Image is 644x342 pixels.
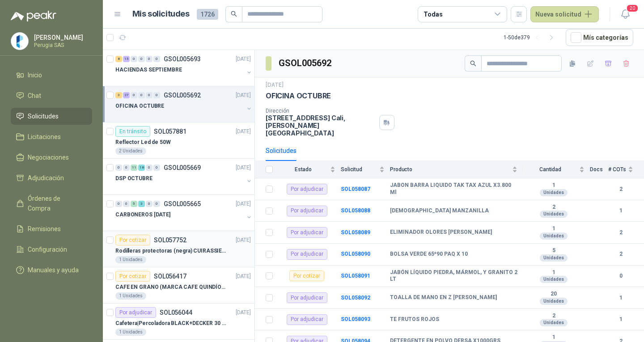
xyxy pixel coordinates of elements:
p: OFICINA OCTUBRE [266,91,331,101]
span: Producto [390,166,510,173]
a: SOL058090 [341,251,370,257]
p: CARBONEROS [DATE] [115,211,170,219]
div: 3 [138,201,145,207]
img: Company Logo [11,33,28,50]
span: 1726 [197,9,218,20]
div: 0 [146,201,153,207]
div: 0 [115,165,122,171]
p: [DATE] [236,55,251,63]
div: Unidades [540,319,568,326]
span: Cantidad [523,166,577,173]
span: Negociaciones [28,152,69,162]
b: JABON BARRA LIQUIDO TAK TAX AZUL X3.800 Ml [390,182,517,196]
b: ELIMINADOR OLORES [PERSON_NAME] [390,229,492,236]
div: Por adjudicar [115,307,156,318]
b: 1 [523,182,585,189]
span: Remisiones [28,224,61,234]
b: 1 [523,334,585,341]
div: 0 [146,92,153,98]
a: Por cotizarSOL057752[DATE] Rodilleras protectoras (negra) CUIRASSIER para motocicleta, rodilleras... [103,231,254,267]
b: [DEMOGRAPHIC_DATA] MANZANILLA [390,207,489,215]
div: 1 - 50 de 379 [504,30,559,45]
p: SOL057752 [154,237,186,243]
th: Producto [390,161,523,178]
a: Chat [11,87,92,104]
div: 0 [123,165,130,171]
a: 0 0 11 18 0 0 GSOL005669[DATE] DSP OCTUBRE [115,162,253,191]
a: En tránsitoSOL057881[DATE] Reflector Led de 50W2 Unidades [103,122,254,159]
button: 20 [617,6,633,22]
div: 0 [138,56,145,62]
a: Licitaciones [11,128,92,145]
p: [PERSON_NAME] [34,34,90,41]
p: [STREET_ADDRESS] Cali , [PERSON_NAME][GEOGRAPHIC_DATA] [266,114,376,137]
span: Configuración [28,245,67,254]
p: [DATE] [236,308,251,317]
b: 0 [608,272,633,280]
span: Chat [28,91,41,101]
div: 0 [153,201,160,207]
span: # COTs [608,166,626,173]
div: 0 [131,56,137,62]
b: 2 [608,228,633,237]
img: Logo peakr [11,11,56,21]
div: 0 [123,201,130,207]
a: SOL058088 [341,207,370,214]
span: search [231,11,237,17]
div: Unidades [540,189,568,196]
th: # COTs [608,161,644,178]
div: 1 Unidades [115,292,146,300]
a: 0 0 5 3 0 0 GSOL005665[DATE] CARBONEROS [DATE] [115,198,253,227]
b: 20 [523,291,585,298]
p: CAFE EN GRANO (MARCA CAFE QUINDÍO) x 500gr [115,283,227,291]
h1: Mis solicitudes [132,8,190,21]
div: 18 [138,165,145,171]
p: Rodilleras protectoras (negra) CUIRASSIER para motocicleta, rodilleras para motocicleta, [115,247,227,255]
b: 2 [608,250,633,258]
span: Adjudicación [28,173,64,183]
a: SOL058087 [341,186,370,192]
p: SOL057881 [154,128,186,135]
p: SOL056417 [154,273,186,279]
a: Adjudicación [11,169,92,186]
a: Negociaciones [11,149,92,166]
span: Estado [278,166,328,173]
a: SOL058092 [341,295,370,301]
div: 1 Unidades [115,329,146,336]
p: [DATE] [236,236,251,245]
b: 2 [608,185,633,194]
a: SOL058091 [341,273,370,279]
div: 0 [115,201,122,207]
a: SOL058093 [341,316,370,322]
div: 11 [131,165,137,171]
b: 5 [523,247,585,254]
b: JABÓN LÍQUIDO PIEDRA, MÁRMOL, Y GRANITO 2 LT [390,269,517,283]
th: Cantidad [523,161,590,178]
p: [DATE] [266,81,284,89]
p: Reflector Led de 50W [115,138,171,147]
a: Inicio [11,67,92,84]
div: 2 Unidades [115,148,146,155]
div: 0 [153,165,160,171]
b: 1 [523,269,585,276]
div: Unidades [540,276,568,283]
span: 20 [626,4,639,13]
a: Por cotizarSOL056417[DATE] CAFE EN GRANO (MARCA CAFE QUINDÍO) x 500gr1 Unidades [103,267,254,304]
div: Unidades [540,211,568,218]
p: GSOL005693 [164,56,201,62]
p: [DATE] [236,200,251,208]
p: [DATE] [236,91,251,100]
div: Por adjudicar [287,227,327,238]
b: 2 [523,204,585,211]
p: GSOL005665 [164,201,201,207]
p: OFICINA OCTUBRE [115,102,164,110]
a: Órdenes de Compra [11,190,92,217]
a: SOL058089 [341,229,370,236]
p: Cafetera|Percoladora BLACK+DECKER 30 Tazas CMU3000 Plateado [115,319,227,328]
div: Por cotizar [115,235,150,245]
a: Remisiones [11,220,92,237]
